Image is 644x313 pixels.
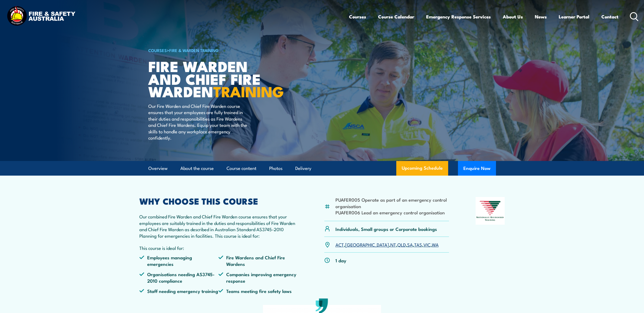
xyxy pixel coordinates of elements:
[349,9,366,24] a: Courses
[148,47,282,53] h6: >
[139,245,298,251] p: This course is ideal for:
[423,241,431,248] a: VIC
[148,60,282,98] h1: Fire Warden and Chief Fire Warden
[335,241,439,248] p: , , , , , , ,
[407,241,413,248] a: SA
[458,161,496,176] button: Enquire Now
[218,254,298,267] li: Fire Wardens and Chief Fire Wardens
[295,161,311,176] a: Delivery
[345,241,389,248] a: [GEOGRAPHIC_DATA]
[426,9,491,24] a: Emergency Response Services
[559,9,589,24] a: Learner Portal
[335,209,449,215] li: PUAFER006 Lead an emergency control organisation
[139,254,219,267] li: Employees managing emergencies
[148,161,168,176] a: Overview
[139,213,298,239] p: Our combined Fire Warden and Chief Fire Warden course ensures that your employees are suitably tr...
[227,161,256,176] a: Course content
[335,257,346,263] p: 1 day
[169,47,219,53] a: Fire & Warden Training
[139,271,219,284] li: Organisations needing AS3745-2010 compliance
[269,161,282,176] a: Photos
[397,241,406,248] a: QLD
[180,161,214,176] a: About the course
[139,288,219,294] li: Staff needing emergency training
[139,197,298,205] h2: WHY CHOOSE THIS COURSE
[414,241,422,248] a: TAS
[535,9,547,24] a: News
[218,271,298,284] li: Companies improving emergency response
[148,47,167,53] a: COURSES
[213,80,284,102] strong: TRAINING
[335,196,449,209] li: PUAFER005 Operate as part of an emergency control organisation
[335,241,344,248] a: ACT
[503,9,523,24] a: About Us
[148,103,247,141] p: Our Fire Warden and Chief Fire Warden course ensures that your employees are fully trained in the...
[601,9,618,24] a: Contact
[218,288,298,294] li: Teams meeting fire safety laws
[390,241,396,248] a: NT
[432,241,439,248] a: WA
[335,226,437,232] p: Individuals, Small groups or Corporate bookings
[476,197,505,225] img: Nationally Recognised Training logo.
[378,9,414,24] a: Course Calendar
[396,161,448,176] a: Upcoming Schedule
